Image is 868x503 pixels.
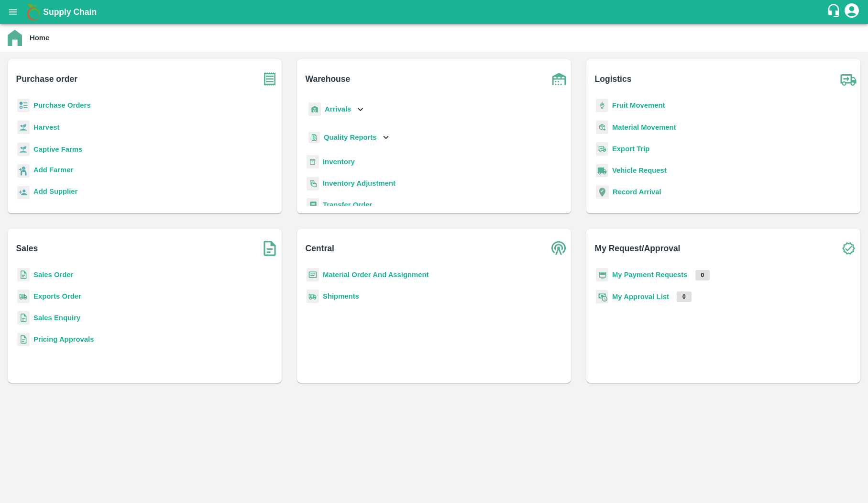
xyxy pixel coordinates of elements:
[596,268,608,282] img: payment
[258,236,282,260] img: soSales
[307,268,319,282] img: centralMaterial
[17,311,30,325] img: sales
[612,271,688,279] a: My Payment Requests
[8,30,22,46] img: home
[612,123,676,131] a: Material Movement
[323,292,359,300] a: Shipments
[33,145,82,153] a: Captive Farms
[33,335,94,343] a: Pricing Approvals
[843,2,860,22] div: account of current user
[17,268,30,282] img: sales
[596,142,608,156] img: delivery
[323,158,355,166] a: Inventory
[323,179,396,187] a: Inventory Adjustment
[323,271,429,279] a: Material Order And Assignment
[307,177,319,190] img: inventory
[33,166,73,174] b: Add Farmer
[677,291,692,302] p: 0
[826,3,843,21] div: customer-support
[16,72,77,86] b: Purchase order
[595,242,681,255] b: My Request/Approval
[308,132,320,144] img: qualityReport
[596,99,608,112] img: fruit
[33,123,59,131] a: Harvest
[323,201,372,209] a: Transfer Order
[612,101,665,109] a: Fruit Movement
[547,67,571,91] img: warehouse
[17,99,30,112] img: reciept
[33,165,73,178] a: Add Farmer
[836,67,860,91] img: truck
[17,164,30,178] img: farmer
[307,128,391,147] div: Quality Reports
[33,188,77,195] b: Add Supplier
[17,333,30,347] img: sales
[16,242,38,255] b: Sales
[306,242,334,255] b: Central
[612,293,669,301] a: My Approval List
[596,290,608,304] img: approval
[308,102,321,116] img: whArrival
[596,120,608,134] img: material
[307,99,366,120] div: Arrivals
[30,34,49,42] b: Home
[307,198,319,212] img: whTransfer
[612,145,649,153] a: Export Trip
[33,271,73,279] a: Sales Order
[596,164,608,178] img: vehicle
[595,72,632,86] b: Logistics
[324,134,377,141] b: Quality Reports
[17,290,30,303] img: shipments
[613,188,661,196] a: Record Arrival
[33,314,80,322] a: Sales Enquiry
[596,185,609,199] img: recordArrival
[307,290,319,303] img: shipments
[2,1,24,23] button: open drawer
[33,186,77,199] a: Add Supplier
[17,142,30,156] img: harvest
[24,2,43,22] img: logo
[836,236,860,260] img: check
[33,101,91,109] a: Purchase Orders
[17,186,30,200] img: supplier
[325,105,351,113] b: Arrivals
[612,167,667,174] a: Vehicle Request
[43,5,826,19] a: Supply Chain
[33,292,81,300] a: Exports Order
[695,270,710,280] p: 0
[258,67,282,91] img: purchase
[306,72,351,86] b: Warehouse
[17,120,30,134] img: harvest
[547,236,571,260] img: central
[43,7,97,17] b: Supply Chain
[307,155,319,169] img: whInventory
